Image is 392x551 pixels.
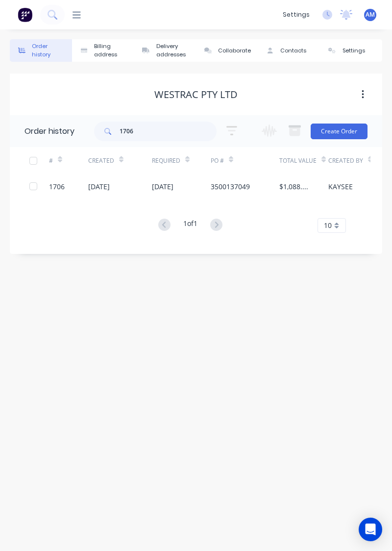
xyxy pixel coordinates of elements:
div: Settings [343,47,365,55]
div: Created [88,156,114,165]
div: 3500137049 [211,181,250,192]
div: settings [278,7,315,22]
span: AM [366,10,375,19]
div: Created By [328,147,377,174]
button: Billing address [72,39,134,62]
div: Order history [24,125,74,137]
button: Collaborate [196,39,258,62]
div: KAYSEE [328,181,353,192]
div: WesTrac Pty Ltd [154,89,238,100]
div: Collaborate [218,47,251,55]
div: 1 of 1 [183,218,197,232]
div: Created By [328,156,363,165]
div: Required [152,147,211,174]
input: Search... [120,122,217,141]
div: Required [152,156,180,165]
div: 1706 [49,181,65,192]
span: 10 [324,220,332,230]
button: Create Order [311,124,367,139]
div: PO # [211,156,224,165]
div: [DATE] [88,181,110,192]
div: Open Intercom Messenger [359,518,382,541]
button: Delivery addresses [134,39,196,62]
div: Total Value [279,156,317,165]
div: $1,088.97 [279,181,309,192]
button: Settings [320,39,382,62]
div: # [49,147,88,174]
div: Contacts [280,47,306,55]
div: Delivery addresses [156,42,192,59]
div: Total Value [279,147,328,174]
div: Order history [32,42,67,59]
div: # [49,156,53,165]
div: PO # [211,147,279,174]
div: Billing address [94,42,129,59]
div: Created [88,147,152,174]
button: Order history [10,39,72,62]
button: Contacts [258,39,320,62]
img: Factory [18,7,32,22]
div: [DATE] [152,181,173,192]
